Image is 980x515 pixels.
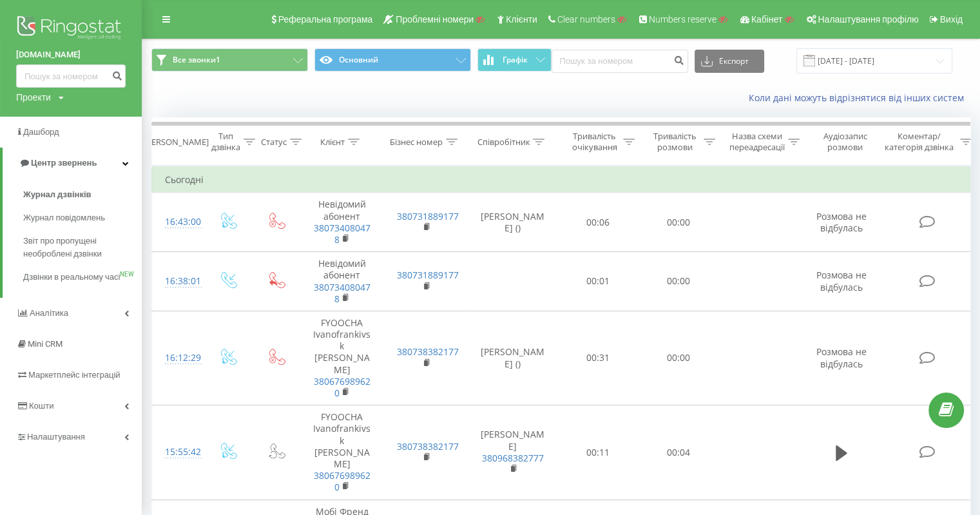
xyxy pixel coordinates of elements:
[397,269,459,281] a: 380731889177
[639,405,719,500] td: 00:04
[558,252,639,311] td: 00:01
[165,440,191,465] div: 15:55:42
[468,311,558,405] td: [PERSON_NAME] ()
[23,266,142,289] a: Дзвінки в реальному часіNEW
[23,183,142,206] a: Журнал дзвінків
[749,92,970,104] a: Коли дані можуть відрізнятися вiд інших систем
[16,91,51,104] div: Проекти
[649,131,700,153] div: Тривалість розмови
[816,345,867,369] span: Розмова не відбулась
[28,339,62,349] span: Mini CRM
[144,137,209,148] div: [PERSON_NAME]
[552,50,688,73] input: Пошук за номером
[261,137,287,148] div: Статус
[639,252,719,311] td: 00:00
[649,14,716,24] span: Numbers reserve
[569,131,620,153] div: Тривалість очікування
[152,167,977,193] td: Сьогодні
[30,308,68,318] span: Аналiтика
[729,131,785,153] div: Назва схеми переадресації
[173,55,220,65] span: Все звонки1
[23,211,105,224] span: Журнал повідомлень
[320,137,345,148] div: Клієнт
[211,131,240,153] div: Тип дзвінка
[397,345,459,358] a: 380738382177
[300,311,384,405] td: FYOOCHA Ivanofrankivsk [PERSON_NAME]
[165,269,191,294] div: 16:38:01
[639,311,719,405] td: 00:00
[468,405,558,500] td: [PERSON_NAME]
[278,14,373,24] span: Реферальна програма
[314,375,370,399] a: 380676989620
[300,252,384,311] td: Невідомий абонент
[397,210,459,222] a: 380731889177
[16,13,126,45] img: Ringostat logo
[16,48,126,61] a: [DOMAIN_NAME]
[818,14,918,24] span: Налаштування профілю
[503,55,528,64] span: Графік
[396,14,474,24] span: Проблемні номери
[477,48,552,72] button: Графік
[558,193,639,252] td: 00:06
[28,370,120,380] span: Маркетплейс інтеграцій
[477,137,530,148] div: Співробітник
[23,271,120,284] span: Дзвінки в реальному часі
[300,405,384,500] td: FYOOCHA Ivanofrankivsk [PERSON_NAME]
[639,193,719,252] td: 00:00
[31,158,97,168] span: Центр звернень
[29,401,53,411] span: Кошти
[314,281,370,305] a: 380734080478
[165,209,191,235] div: 16:43:00
[23,229,142,266] a: Звіт про пропущені необроблені дзвінки
[816,210,867,234] span: Розмова не відбулась
[506,14,537,24] span: Клієнти
[557,14,615,24] span: Clear numbers
[390,137,443,148] div: Бізнес номер
[881,131,957,153] div: Коментар/категорія дзвінка
[314,48,471,72] button: Основний
[397,440,459,452] a: 380738382177
[23,188,91,201] span: Журнал дзвінків
[816,269,867,293] span: Розмова не відбулась
[558,405,639,500] td: 00:11
[468,193,558,252] td: [PERSON_NAME] ()
[3,148,142,179] a: Центр звернень
[16,64,126,88] input: Пошук за номером
[751,14,783,24] span: Кабінет
[151,48,308,72] button: Все звонки1
[558,311,639,405] td: 00:31
[814,131,876,153] div: Аудіозапис розмови
[695,50,764,73] button: Експорт
[23,127,59,137] span: Дашборд
[482,452,544,464] a: 380968382777
[165,345,191,371] div: 16:12:29
[23,235,135,260] span: Звіт про пропущені необроблені дзвінки
[27,432,85,442] span: Налаштування
[300,193,384,252] td: Невідомий абонент
[314,222,370,246] a: 380734080478
[314,469,370,493] a: 380676989620
[23,206,142,229] a: Журнал повідомлень
[940,14,963,24] span: Вихід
